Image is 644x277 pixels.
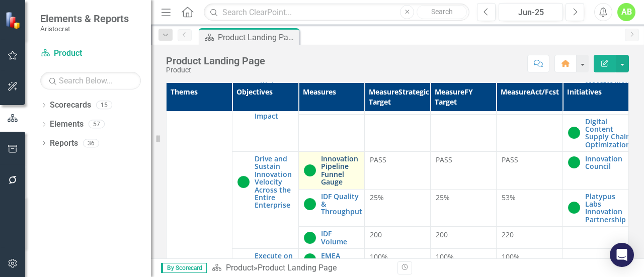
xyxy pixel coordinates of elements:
div: » [212,262,390,274]
img: On Track [568,202,580,214]
span: PASS [370,155,386,164]
td: Double-Click to Edit Right Click for Context Menu [298,248,364,270]
span: Search [431,8,453,16]
span: By Scorecard [161,263,207,273]
a: EMEA DIFOT [321,252,359,267]
span: 100% [370,252,388,261]
a: Reports [50,138,78,149]
a: Elements [50,119,84,130]
div: Product Landing Page [218,31,297,44]
div: 15 [96,101,112,110]
div: Jun-25 [502,7,559,19]
span: 220 [502,230,514,239]
div: 57 [89,120,105,129]
a: Innovation Pipeline Funnel Gauge [321,155,359,186]
div: Product Landing Page [258,263,337,272]
a: Platypus Labs Innovation Partnership [585,193,626,224]
td: Double-Click to Edit Right Click for Context Menu [232,152,298,249]
span: 25% [370,193,384,202]
a: IDF Volume [321,230,359,245]
span: 200 [436,230,448,239]
span: 100% [502,252,520,261]
span: Elements & Reports [40,13,129,25]
td: Double-Click to Edit Right Click for Context Menu [562,114,628,152]
button: Search [417,5,467,19]
a: Product [40,48,141,59]
button: Jun-25 [499,3,563,21]
img: On Track [568,156,580,168]
img: On Track [568,127,580,139]
a: Innovation Council [585,155,623,170]
td: Double-Click to Edit Right Click for Context Menu [298,227,364,249]
td: Double-Click to Edit Right Click for Context Menu [562,152,628,190]
img: On Track [304,253,316,265]
input: Search Below... [40,72,141,89]
button: AB [617,3,635,21]
div: Product Landing Page [166,55,265,66]
td: Double-Click to Edit Right Click for Context Menu [298,152,364,190]
a: Scorecards [50,100,91,111]
span: PASS [502,155,518,164]
small: Aristocrat [40,25,129,33]
span: 200 [370,230,382,239]
div: Product [166,66,265,74]
span: 100% [436,252,454,261]
span: PASS [436,155,452,164]
a: Product [226,263,254,272]
a: Drive and Sustain Innovation Velocity Across the Entire Enterprise [255,155,293,209]
img: On Track [304,198,316,210]
div: 36 [83,139,99,147]
span: 53% [502,193,516,202]
input: Search ClearPoint... [204,4,469,21]
div: Open Intercom Messenger [610,243,634,267]
td: Double-Click to Edit Right Click for Context Menu [562,189,628,227]
a: IDF Quality & Throughput [321,193,362,216]
img: On Track [304,164,316,176]
img: On Track [304,232,316,244]
img: ClearPoint Strategy [5,12,23,29]
img: On Track [237,176,250,188]
a: Digital Content Supply Chain Optimization [585,118,630,149]
td: Double-Click to Edit Right Click for Context Menu [298,189,364,227]
span: 25% [436,193,450,202]
a: Empower Teams to Accelerate the Delivery of World Class Content with Less Friction and Greater Im... [255,19,293,120]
